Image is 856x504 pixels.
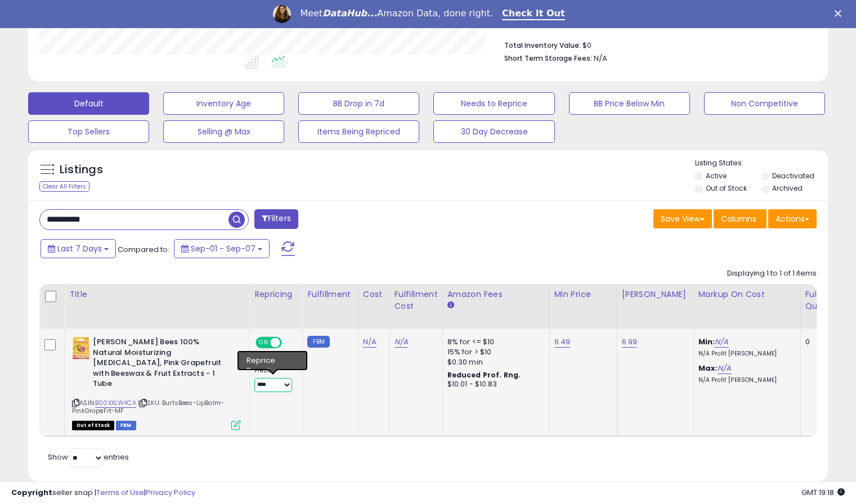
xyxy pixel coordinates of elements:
b: Max: [698,363,718,373]
img: Profile image for Georgie [273,5,291,23]
a: Privacy Policy [146,487,195,498]
span: | SKU: BurtsBees-LipBalm-PinkGrapeFrt-MF [72,398,224,415]
span: ON [257,338,271,348]
button: Inventory Age [163,92,284,115]
b: Reduced Prof. Rng. [447,370,521,380]
a: N/A [395,336,408,348]
button: Sep-01 - Sep-07 [174,239,270,258]
button: Items Being Repriced [298,120,419,143]
b: Min: [698,336,715,347]
button: Last 7 Days [41,239,116,258]
i: DataHub... [322,8,377,19]
div: Fulfillable Quantity [805,289,844,312]
a: N/A [363,336,377,348]
span: OFF [280,338,298,348]
span: FBM [116,421,136,430]
div: 0 [805,337,840,347]
li: $0 [504,38,808,51]
button: Actions [768,209,817,228]
button: Default [28,92,149,115]
button: Selling @ Max [163,120,284,143]
div: Close [835,10,846,17]
div: $10.01 - $10.83 [447,380,541,389]
span: 2025-09-15 19:18 GMT [801,487,845,498]
strong: Copyright [11,487,52,498]
span: Show: entries [48,452,129,462]
a: Check It Out [502,8,565,20]
button: Top Sellers [28,120,149,143]
div: Min Price [554,289,612,300]
a: 6.49 [554,336,571,348]
img: 51hakmSrhAL._SL40_.jpg [72,337,90,359]
div: $0.30 min [447,357,541,367]
span: Compared to: [118,244,169,255]
button: Needs to Reprice [433,92,554,115]
span: Sep-01 - Sep-07 [191,243,256,254]
small: Amazon Fees. [447,300,454,310]
div: Preset: [254,367,294,392]
a: Terms of Use [96,487,144,498]
div: seller snap | | [11,488,195,498]
span: Last 7 Days [57,243,102,254]
a: 6.99 [622,336,638,348]
div: 8% for <= $10 [447,337,541,347]
button: Columns [714,209,767,228]
div: Meet Amazon Data, done right. [300,8,493,19]
a: N/A [718,363,731,374]
a: N/A [715,336,728,348]
label: Deactivated [772,171,814,181]
div: Fulfillment Cost [395,289,438,312]
div: Amazon Fees [447,289,545,300]
h5: Listings [60,162,103,178]
div: Fulfillment [307,289,353,300]
button: Non Competitive [704,92,825,115]
div: Amazon AI [254,354,294,364]
button: Filters [254,209,298,229]
p: N/A Profit [PERSON_NAME] [698,376,792,384]
button: Save View [653,209,712,228]
button: BB Price Below Min [569,92,690,115]
label: Archived [772,183,803,193]
button: BB Drop in 7d [298,92,419,115]
label: Out of Stock [706,183,747,193]
div: 15% for > $10 [447,347,541,357]
a: B00XXLW4CA [95,398,136,408]
p: N/A Profit [PERSON_NAME] [698,350,792,358]
span: N/A [594,53,607,64]
span: All listings that are currently out of stock and unavailable for purchase on Amazon [72,421,114,430]
div: Markup on Cost [698,289,796,300]
div: [PERSON_NAME] [622,289,689,300]
div: Title [69,289,245,300]
div: Repricing [254,289,298,300]
div: Displaying 1 to 1 of 1 items [727,268,817,279]
label: Active [706,171,727,181]
b: Short Term Storage Fees: [504,53,592,63]
button: 30 Day Decrease [433,120,554,143]
div: Cost [363,289,385,300]
small: FBM [307,336,329,348]
p: Listing States: [695,158,828,169]
b: Total Inventory Value: [504,40,581,50]
div: ASIN: [72,337,241,429]
b: [PERSON_NAME] Bees 100% Natural Moisturizing [MEDICAL_DATA], Pink Grapefruit with Beeswax & Fruit... [93,337,230,392]
div: Clear All Filters [39,181,89,192]
span: Columns [721,213,756,224]
th: The percentage added to the cost of goods (COGS) that forms the calculator for Min & Max prices. [693,284,800,328]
